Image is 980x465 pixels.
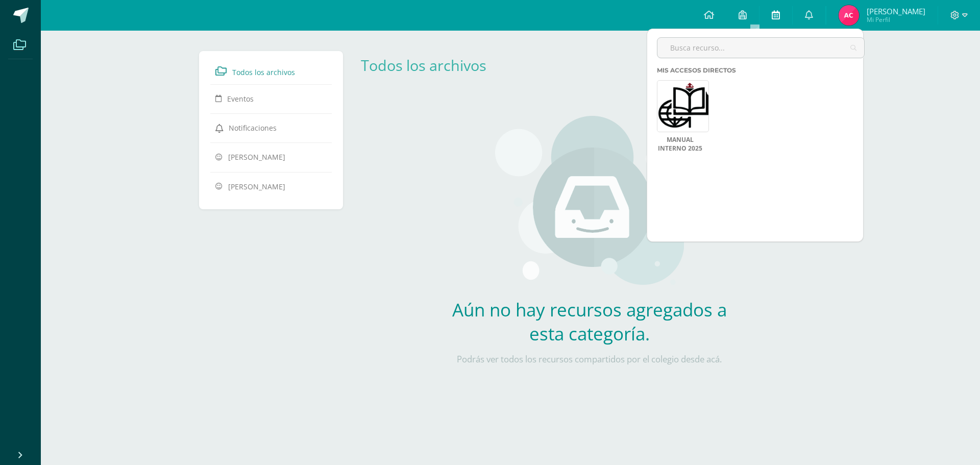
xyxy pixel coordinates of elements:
h2: Aún no hay recursos agregados a esta categoría. [439,298,740,346]
a: Notificaciones [215,118,327,137]
a: Todos los archivos [215,62,327,80]
span: [PERSON_NAME] [867,6,925,16]
input: Busca recurso... [657,38,864,58]
a: Todos los archivos [361,55,486,75]
span: [PERSON_NAME] [228,152,285,162]
a: [PERSON_NAME] [215,148,327,166]
a: Manual Interno 2025 [657,136,703,153]
span: Eventos [227,94,254,104]
img: stages.png [495,116,684,289]
span: Mi Perfil [867,15,925,24]
span: Notificaciones [229,123,277,133]
span: Mis accesos directos [657,66,736,74]
span: [PERSON_NAME] [228,181,285,191]
p: Podrás ver todos los recursos compartidos por el colegio desde acá. [439,354,740,365]
img: daf6b668847eaa474c50430c63b12efc.png [839,5,859,26]
a: Eventos [215,89,327,108]
div: Todos los archivos [361,55,502,75]
span: Todos los archivos [232,67,295,77]
a: [PERSON_NAME] [215,177,327,195]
